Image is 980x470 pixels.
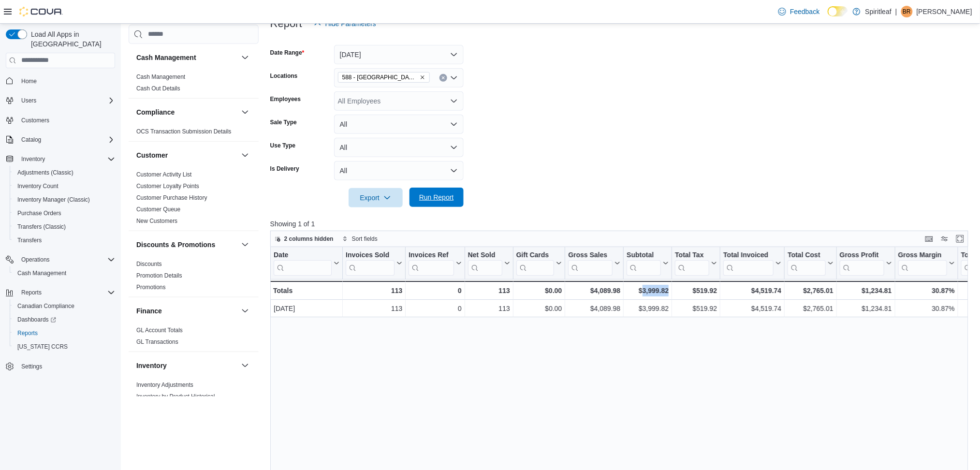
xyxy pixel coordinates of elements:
[788,250,825,275] div: Total Cost
[17,287,45,298] button: Reports
[352,235,378,243] span: Sort fields
[17,115,53,126] a: Customers
[274,250,332,275] div: Date
[17,134,45,146] button: Catalog
[898,250,947,275] div: Gross Margin
[840,250,884,275] div: Gross Profit
[354,188,397,207] span: Export
[338,72,430,83] span: 588 - Spiritleaf West Hunt Crossroads (Nepean)
[14,167,115,178] span: Adjustments (Classic)
[342,73,418,82] span: 588 - [GEOGRAPHIC_DATA][PERSON_NAME] ([GEOGRAPHIC_DATA])
[136,171,192,177] a: Customer Activity List
[788,285,833,296] div: $2,765.01
[17,169,73,176] span: Adjustments (Classic)
[10,340,119,353] button: [US_STATE] CCRS
[420,74,425,80] button: Remove 588 - Spiritleaf West Hunt Crossroads (Nepean) from selection in this group
[349,188,403,207] button: Export
[723,250,781,275] button: Total Invoiced
[346,303,402,314] div: 113
[516,250,562,275] button: Gift Cards
[14,267,115,279] span: Cash Management
[627,250,661,260] div: Subtotal
[788,250,833,275] button: Total Cost
[239,305,251,316] button: Finance
[568,285,620,296] div: $4,089.98
[21,256,50,264] span: Operations
[568,250,613,275] div: Gross Sales
[136,150,168,160] h3: Customer
[10,313,119,326] a: Dashboards
[828,6,848,16] input: Dark Mode
[136,150,237,160] button: Customer
[129,71,259,98] div: Cash Management
[136,127,232,135] span: OCS Transaction Submission Details
[568,303,620,314] div: $4,089.98
[14,341,72,352] a: [US_STATE] CCRS
[627,303,669,314] div: $3,999.82
[14,180,62,192] a: Inventory Count
[136,272,182,279] a: Promotion Details
[136,217,177,224] a: New Customers
[568,250,613,260] div: Gross Sales
[17,114,115,126] span: Customers
[2,253,119,266] button: Operations
[409,250,461,275] button: Invoices Ref
[136,128,232,134] a: OCS Transaction Submission Details
[136,393,215,399] a: Inventory by Product Historical
[21,77,37,85] span: Home
[136,84,180,92] span: Cash Out Details
[516,250,554,275] div: Gift Card Sales
[568,250,620,275] button: Gross Sales
[10,193,119,206] button: Inventory Manager (Classic)
[516,285,562,296] div: $0.00
[136,52,196,62] h3: Cash Management
[136,107,175,117] h3: Compliance
[14,314,60,325] a: Dashboards
[14,267,70,279] a: Cash Management
[788,250,825,260] div: Total Cost
[917,6,972,17] p: [PERSON_NAME]
[898,250,954,275] button: Gross Margin
[239,238,251,250] button: Discounts & Promotions
[468,303,510,314] div: 113
[409,285,461,296] div: 0
[21,289,42,296] span: Reports
[2,286,119,299] button: Reports
[14,194,94,206] a: Inventory Manager (Classic)
[346,285,402,296] div: 113
[790,7,819,16] span: Feedback
[334,138,464,157] button: All
[468,250,510,275] button: Net Sold
[17,153,49,165] button: Inventory
[274,250,332,260] div: Date
[10,179,119,193] button: Inventory Count
[516,250,554,260] div: Gift Cards
[828,16,828,17] span: Dark Mode
[840,250,892,275] button: Gross Profit
[17,223,66,231] span: Transfers (Classic)
[14,327,42,339] a: Reports
[10,326,119,340] button: Reports
[136,326,183,333] a: GL Account Totals
[14,235,45,246] a: Transfers
[14,194,115,206] span: Inventory Manager (Classic)
[10,166,119,179] button: Adjustments (Classic)
[270,49,305,57] label: Date Range
[2,152,119,166] button: Inventory
[136,338,178,345] span: GL Transactions
[17,209,61,217] span: Purchase Orders
[27,29,115,49] span: Load All Apps in [GEOGRAPHIC_DATA]
[450,74,458,82] button: Open list of options
[136,239,237,249] button: Discounts & Promotions
[675,285,717,296] div: $519.92
[14,221,70,233] a: Transfers (Classic)
[136,260,162,267] span: Discounts
[17,75,115,87] span: Home
[17,254,54,265] button: Operations
[17,182,59,190] span: Inventory Count
[136,52,237,62] button: Cash Management
[2,133,119,147] button: Catalog
[17,302,74,310] span: Canadian Compliance
[136,360,237,370] button: Inventory
[334,115,464,134] button: All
